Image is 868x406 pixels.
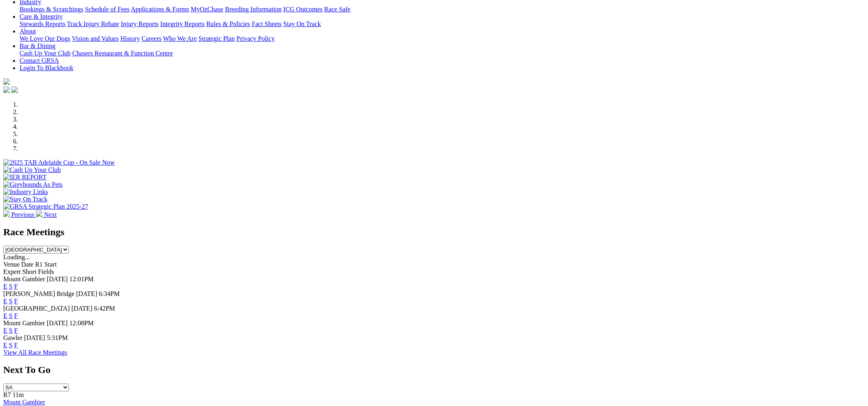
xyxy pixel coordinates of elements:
a: S [9,327,13,334]
a: Careers [141,35,161,42]
span: 6:42PM [94,305,115,312]
span: R7 [3,391,11,398]
span: Gawler [3,334,22,341]
span: [GEOGRAPHIC_DATA] [3,305,70,312]
a: Applications & Forms [131,6,189,13]
a: Bar & Dining [20,42,55,49]
a: Breeding Information [225,6,282,13]
a: Rules & Policies [206,20,250,27]
span: Next [44,211,57,218]
a: E [3,342,7,349]
span: R1 Start [35,261,57,268]
a: Vision and Values [72,35,119,42]
a: F [14,327,18,334]
a: Integrity Reports [160,20,205,27]
span: [DATE] [76,290,97,297]
a: Fact Sheets [252,20,282,27]
a: MyOzChase [191,6,223,13]
img: Stay On Track [3,196,47,203]
span: 12:08PM [69,320,94,327]
img: GRSA Strategic Plan 2025-27 [3,203,88,210]
a: Bookings & Scratchings [20,6,83,13]
img: facebook.svg [3,86,10,93]
div: Industry [20,6,865,13]
a: E [3,312,7,319]
a: Race Safe [324,6,350,13]
h2: Next To Go [3,364,865,375]
a: Contact GRSA [20,57,59,64]
span: Date [21,261,33,268]
span: Fields [38,268,54,275]
a: Next [36,211,57,218]
span: Previous [11,211,34,218]
span: Short [22,268,37,275]
a: Injury Reports [121,20,159,27]
span: 12:01PM [69,276,94,282]
span: [DATE] [71,305,93,312]
span: 11m [13,391,24,398]
span: [DATE] [47,276,68,282]
a: Previous [3,211,36,218]
a: Stewards Reports [20,20,65,27]
a: Cash Up Your Club [20,50,70,57]
span: Expert [3,268,21,275]
a: ICG Outcomes [283,6,322,13]
span: Loading... [3,254,30,260]
span: 5:31PM [47,334,68,341]
img: chevron-right-pager-white.svg [36,210,42,217]
a: Strategic Plan [198,35,235,42]
div: About [20,35,865,42]
a: Privacy Policy [236,35,275,42]
img: twitter.svg [11,86,18,93]
a: About [20,28,36,35]
img: chevron-left-pager-white.svg [3,210,10,217]
a: We Love Our Dogs [20,35,70,42]
a: Track Injury Rebate [67,20,119,27]
a: Mount Gambier [3,399,45,406]
a: Schedule of Fees [85,6,129,13]
span: [DATE] [24,334,45,341]
a: F [14,312,18,319]
img: Cash Up Your Club [3,166,61,174]
img: Greyhounds As Pets [3,181,63,188]
a: E [3,283,7,290]
a: Care & Integrity [20,13,63,20]
a: F [14,342,18,349]
img: Industry Links [3,188,48,196]
a: E [3,327,7,334]
a: S [9,298,13,304]
img: logo-grsa-white.png [3,78,10,85]
a: S [9,283,13,290]
img: IER REPORT [3,174,46,181]
a: Chasers Restaurant & Function Centre [72,50,173,57]
span: Venue [3,261,20,268]
a: Stay On Track [283,20,321,27]
span: 6:34PM [99,290,120,297]
a: S [9,312,13,319]
a: F [14,298,18,304]
div: Care & Integrity [20,20,865,28]
a: View All Race Meetings [3,349,67,356]
a: Who We Are [163,35,197,42]
h2: Race Meetings [3,227,865,238]
span: [PERSON_NAME] Bridge [3,290,75,297]
a: F [14,283,18,290]
a: S [9,342,13,349]
a: Login To Blackbook [20,64,73,71]
img: 2025 TAB Adelaide Cup - On Sale Now [3,159,115,166]
span: Mount Gambier [3,320,45,327]
a: History [120,35,140,42]
a: E [3,298,7,304]
span: [DATE] [47,320,68,327]
span: Mount Gambier [3,276,45,282]
div: Bar & Dining [20,50,865,57]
